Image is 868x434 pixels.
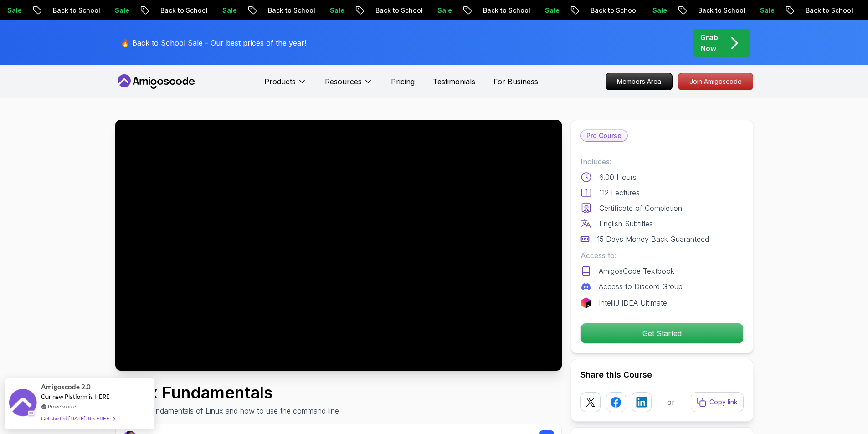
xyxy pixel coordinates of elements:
[606,73,673,90] a: Members Area
[258,6,320,15] p: Back to School
[41,393,110,400] span: Our new Platform is HERE
[48,403,76,410] a: ProveSource
[580,6,642,15] p: Back to School
[750,6,779,15] p: Sale
[599,203,682,214] p: Certificate of Completion
[581,323,743,343] p: Get Started
[580,368,744,381] h2: Share this Course
[391,76,415,87] a: Pricing
[433,76,475,87] a: Testimonials
[606,73,672,90] p: Members Area
[427,6,457,15] p: Sale
[599,266,674,276] p: AmigosCode Textbook
[580,297,591,308] img: jetbrains logo
[535,6,564,15] p: Sale
[678,73,753,90] p: Join Amigoscode
[678,73,753,90] a: Join Amigoscode
[599,297,667,308] p: IntelliJ IDEA Ultimate
[691,392,744,412] button: Copy link
[580,250,744,261] p: Access to:
[320,6,349,15] p: Sale
[41,382,91,392] span: Amigoscode 2.0
[597,234,709,245] p: 15 Days Money Back Guaranteed
[599,218,653,229] p: English Subtitles
[365,6,427,15] p: Back to School
[700,32,718,54] p: Grab Now
[9,389,36,419] img: provesource social proof notification image
[41,413,115,424] div: Get started [DATE]. It's FREE
[115,383,339,402] h1: Linux Fundamentals
[688,6,750,15] p: Back to School
[580,156,744,167] p: Includes:
[599,281,683,292] p: Access to Discord Group
[115,405,339,416] p: Learn the fundamentals of Linux and how to use the command line
[105,6,134,15] p: Sale
[325,76,362,87] p: Resources
[212,6,241,15] p: Sale
[150,6,212,15] p: Back to School
[581,130,627,141] p: Pro Course
[121,37,306,48] p: 🔥 Back to School Sale - Our best prices of the year!
[667,397,675,408] p: or
[493,76,538,87] a: For Business
[264,76,307,94] button: Products
[599,187,640,198] p: 112 Lectures
[325,76,373,94] button: Resources
[642,6,672,15] p: Sale
[709,398,738,407] p: Copy link
[796,6,858,15] p: Back to School
[473,6,535,15] p: Back to School
[264,76,296,87] p: Products
[580,323,744,344] button: Get Started
[599,172,637,183] p: 6.00 Hours
[43,6,105,15] p: Back to School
